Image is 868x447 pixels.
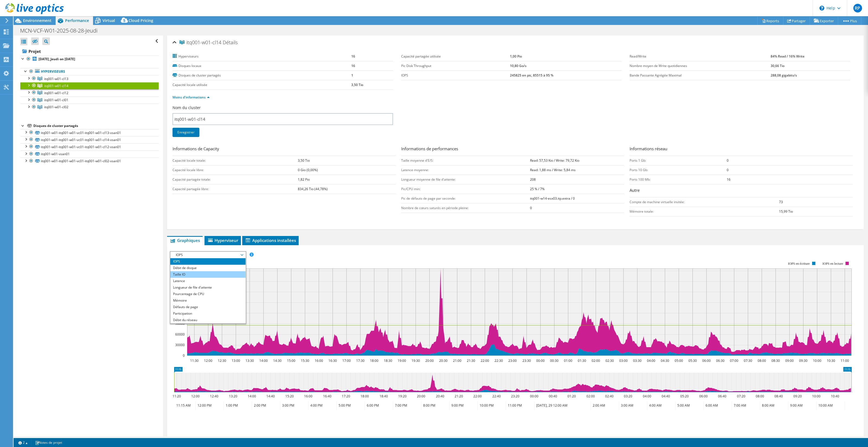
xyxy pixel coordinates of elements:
b: 3,50 Tio [298,158,310,163]
label: Disques de cluster partagés [173,73,351,78]
text: 19:20 [398,394,407,398]
a: itq001-w01-cl12 [20,89,159,96]
td: Taille moyenne d'E/S: [401,156,530,165]
text: 23:30 [522,358,531,363]
b: 3,50 Tio [351,82,363,87]
text: 02:00 [586,394,595,398]
b: Read: 1,88 ms / Write: 5,84 ms [530,168,576,172]
li: IOPS [170,258,245,265]
text: 20:30 [439,358,448,363]
text: 06:30 [716,358,725,363]
a: Moins d'informations [173,95,210,100]
span: Graphiques [170,238,200,243]
text: 20:40 [436,394,444,398]
text: 04:00 [647,358,655,363]
text: 18:00 [370,358,378,363]
b: 84% Read / 16% Write [771,54,805,59]
h1: MCN-VCF-W01-2025-08-28-Jeudi [18,28,106,34]
text: 14:40 [266,394,275,398]
b: 0 [530,206,532,210]
text: 30000 [175,343,185,347]
text: 03:00 [619,358,628,363]
b: 288,08 gigabits/s [771,73,797,78]
text: 09:30 [799,358,808,363]
label: Nombre moyen de Write quotidiennes [630,63,771,69]
text: 07:00 [730,358,738,363]
text: 08:40 [774,394,783,398]
text: 17:20 [342,394,350,398]
b: 245825 en pic, 85515 à 95 % [510,73,553,78]
text: 03:30 [633,358,642,363]
b: 0 [727,168,729,172]
text: 12:30 [218,358,226,363]
h3: Informations de Capacity [173,146,396,153]
text: 15:20 [285,394,294,398]
text: 22:00 [473,394,482,398]
text: 18:00 [360,394,369,398]
text: 06:40 [718,394,726,398]
text: 22:00 [481,358,489,363]
li: Pourcentage de CPU [170,291,245,297]
td: Compte de machine virtuelle invitée: [630,197,779,207]
b: 73 [779,200,783,204]
text: 09:20 [793,394,802,398]
b: 16 [727,177,730,182]
span: itq001-w01-cl12 [44,91,68,95]
td: Mémoire totale: [630,207,779,216]
span: Détails [223,39,238,46]
li: Débit de disque [170,265,245,271]
b: 0 Gio (0,00%) [298,168,318,172]
text: 00:00 [530,394,538,398]
text: 02:30 [605,358,614,363]
a: itq001-w01-itq001-w01-vc01-itq001-w01-cl12-vsan01 [20,143,159,150]
text: 08:00 [758,358,766,363]
text: 18:30 [384,358,392,363]
text: 02:40 [605,394,614,398]
text: 17:30 [356,358,365,363]
label: Read/Write [630,54,771,59]
a: Exporter [810,17,838,25]
td: Longueur moyenne de file d'attente: [401,175,530,184]
li: Participation [170,310,245,317]
text: 14:00 [259,358,268,363]
text: 10:30 [827,358,835,363]
text: 23:20 [511,394,519,398]
text: 08:00 [756,394,764,398]
text: 20:00 [425,358,434,363]
span: RP [853,4,862,12]
text: 00:40 [549,394,557,398]
text: 06:00 [702,358,711,363]
text: 09:00 [785,358,794,363]
b: 1,00 Pio [510,54,522,59]
b: 15,99 Tio [779,209,793,214]
text: 04:40 [662,394,670,398]
b: 834,26 Tio (44,78%) [298,187,328,191]
text: 21:30 [467,358,475,363]
text: 12:40 [210,394,218,398]
b: Read: 57,53 Kio / Write: 79,72 Kio [530,158,579,163]
a: [DATE]_Jeudi on [DATE] [20,56,159,63]
a: Projet [20,47,159,56]
a: itq001-w01-cl01 [20,97,159,104]
b: [DATE]_Jeudi on [DATE] [39,57,75,61]
text: 04:00 [643,394,651,398]
text: 23:00 [508,358,517,363]
span: itq001-w01-cl01 [44,98,68,102]
text: 05:30 [688,358,697,363]
li: Débit du réseau [170,317,245,323]
td: Latence moyenne: [401,165,530,175]
span: Virtual [103,18,115,23]
span: itq001-w01-cl02 [44,105,68,109]
svg: \n [819,6,824,11]
text: 11:30 [190,358,199,363]
td: Pic/CPU min: [401,184,530,194]
h3: Autre [630,187,853,194]
td: Capacité locale libre: [173,165,298,175]
text: 0 [183,353,185,358]
span: itq001-w01-cl14 [180,40,221,45]
a: 2 [15,439,31,446]
label: Capacité locale utilisée [173,82,351,88]
text: 16:00 [315,358,323,363]
td: Ports 10 Gb: [630,165,727,175]
li: Défauts de page [170,304,245,310]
